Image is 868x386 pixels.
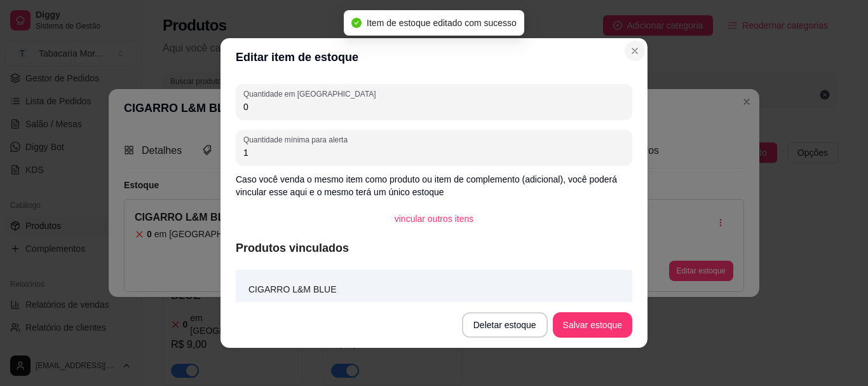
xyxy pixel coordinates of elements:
[351,18,362,28] span: check-circle
[236,173,632,198] p: Caso você venda o mesmo item como produto ou item de complemento (adicional), você poderá vincula...
[243,134,352,145] label: Quantidade mínima para alerta
[243,146,625,159] input: Quantidade mínima para alerta
[236,239,632,257] article: Produtos vinculados
[384,206,484,231] button: vincular outros itens
[553,312,632,338] button: Salvar estoque
[462,312,548,338] button: Deletar estoque
[220,38,648,76] header: Editar item de estoque
[243,100,625,113] input: Quantidade em estoque
[248,282,336,296] article: CIGARRO L&M BLUE
[367,18,517,28] span: Item de estoque editado com sucesso
[243,88,380,99] label: Quantidade em [GEOGRAPHIC_DATA]
[625,41,645,61] button: Close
